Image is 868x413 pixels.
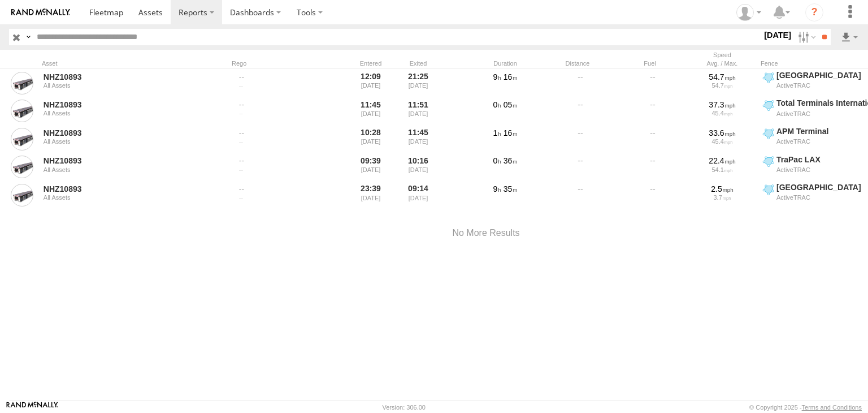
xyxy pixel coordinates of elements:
[690,184,754,194] div: 2.5
[44,166,198,173] div: All Assets
[504,156,518,165] span: 36
[690,100,754,110] div: 37.3
[749,404,862,411] div: © Copyright 2025 -
[24,29,33,45] label: Search Query
[44,72,198,82] a: NHZ10893
[349,59,392,67] div: Entered
[397,154,440,180] div: 10:16 [DATE]
[802,404,862,411] a: Terms and Conditions
[544,59,611,67] div: Distance
[42,59,200,67] div: Asset
[690,156,754,166] div: 22.4
[504,184,518,193] span: 35
[493,100,501,109] span: 0
[397,126,440,152] div: 11:45 [DATE]
[349,70,392,96] div: 12:09 [DATE]
[504,100,518,109] span: 05
[397,98,440,124] div: 11:51 [DATE]
[6,402,58,413] a: Visit our Website
[349,154,392,180] div: 09:39 [DATE]
[616,59,684,67] div: Fuel
[11,8,70,16] img: rand-logo.svg
[349,98,392,124] div: 11:45 [DATE]
[397,182,440,208] div: 09:14 [DATE]
[349,182,392,208] div: 23:39 [DATE]
[504,128,518,137] span: 16
[397,59,440,67] div: Exited
[493,128,501,137] span: 1
[690,138,754,145] div: 45.4
[690,166,754,173] div: 54.1
[732,4,765,21] div: Zulema McIntosch
[504,72,518,81] span: 16
[44,82,198,89] div: All Assets
[44,100,198,110] a: NHZ10893
[383,404,426,411] div: Version: 306.00
[493,156,501,165] span: 0
[349,126,392,152] div: 10:28 [DATE]
[44,156,198,166] a: NHZ10893
[793,29,818,45] label: Search Filter Options
[493,72,501,81] span: 9
[690,72,754,82] div: 54.7
[44,128,198,138] a: NHZ10893
[44,110,198,117] div: All Assets
[493,184,501,193] span: 9
[690,194,754,201] div: 3.7
[690,82,754,89] div: 54.7
[690,128,754,138] div: 33.6
[44,184,198,194] a: NHZ10893
[805,3,823,21] i: ?
[232,59,345,67] div: Rego
[762,29,793,41] label: [DATE]
[690,110,754,117] div: 45.4
[44,138,198,145] div: All Assets
[44,194,198,201] div: All Assets
[397,70,440,96] div: 21:25 [DATE]
[471,59,539,67] div: Duration
[840,29,859,45] label: Export results as...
